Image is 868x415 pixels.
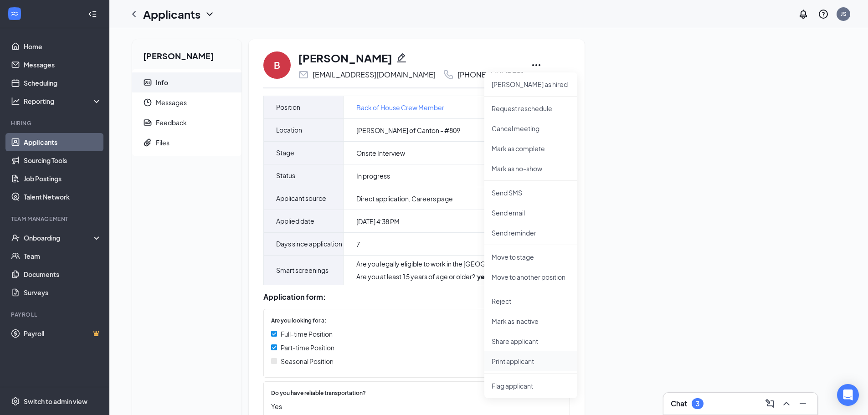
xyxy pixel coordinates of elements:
span: Position [276,96,300,118]
a: PayrollCrown [24,324,102,343]
span: Part-time Position [281,343,334,353]
h2: [PERSON_NAME] [132,39,241,69]
button: ChevronUp [779,396,794,411]
svg: Settings [11,397,20,406]
p: Send reminder [492,228,570,237]
a: Surveys [24,283,102,302]
span: [DATE] 4:38 PM [356,217,400,226]
button: ComposeMessage [763,396,777,411]
span: In progress [356,171,390,180]
svg: ChevronLeft [128,9,139,20]
span: Status [276,164,295,187]
span: Days since application [276,233,342,255]
svg: ChevronUp [781,398,792,409]
a: Back of House Crew Member [356,102,444,113]
p: Reject [492,297,570,306]
div: Onboarding [24,233,94,242]
svg: Minimize [797,398,808,409]
svg: Report [143,118,152,127]
svg: UserCheck [11,233,20,242]
svg: ComposeMessage [765,398,776,409]
div: 3 [696,400,699,408]
svg: Paperclip [143,138,152,147]
svg: WorkstreamLogo [10,9,19,18]
svg: Phone [443,69,454,80]
div: Hiring [11,119,100,127]
svg: ContactCard [143,78,152,87]
a: Messages [24,56,102,74]
div: Open Intercom Messenger [837,384,859,406]
svg: Collapse [88,10,97,19]
p: Send SMS [492,188,570,197]
span: Smart screenings [276,259,329,282]
svg: Email [298,69,309,80]
div: Files [156,138,169,147]
span: Stage [276,142,294,164]
svg: Ellipses [531,60,542,71]
svg: ChevronDown [204,9,215,20]
div: Payroll [11,311,100,318]
span: [PERSON_NAME] of Canton - #809 [356,126,460,135]
a: Talent Network [24,188,102,206]
div: Team Management [11,215,100,223]
span: Location [276,119,302,141]
a: ContactCardInfo [132,72,241,92]
div: JS [841,10,847,18]
a: Documents [24,265,102,283]
div: Are you at least 15 years of age or older? : [356,272,546,281]
span: 7 [356,240,360,249]
span: Seasonal Position [281,356,334,366]
p: Send email [492,208,570,217]
a: Team [24,247,102,265]
button: Minimize [796,396,810,411]
span: Flag applicant [492,381,570,391]
p: Cancel meeting [492,124,570,133]
div: Info [156,78,168,87]
p: Mark as inactive [492,317,570,326]
p: Move to stage [492,252,570,261]
a: Sourcing Tools [24,151,102,169]
h1: Applicants [143,6,200,22]
a: PaperclipFiles [132,133,241,153]
p: Print applicant [492,357,570,366]
a: Scheduling [24,74,102,92]
span: Are you looking for a: [271,317,326,325]
p: Mark as no-show [492,164,570,173]
a: ReportFeedback [132,113,241,133]
p: [PERSON_NAME] as hired [492,80,570,89]
span: Do you have reliable transportation? [271,389,366,398]
svg: QuestionInfo [818,9,829,20]
h1: [PERSON_NAME] [298,50,392,66]
a: Home [24,37,102,56]
p: Move to another position [492,272,570,282]
svg: Analysis [11,97,20,106]
div: Application form: [263,292,570,302]
div: Are you legally eligible to work in the [GEOGRAPHIC_DATA]? : [356,259,546,268]
svg: Notifications [798,9,809,20]
span: Direct application, Careers page [356,194,453,203]
a: ClockMessages [132,92,241,113]
div: Switch to admin view [24,397,87,406]
svg: Pencil [396,52,407,63]
span: Yes [271,401,553,411]
h3: Chat [671,399,687,409]
div: [EMAIL_ADDRESS][DOMAIN_NAME] [313,70,436,79]
a: Applicants [24,133,102,151]
div: [PHONE_NUMBER] [457,70,524,79]
div: Feedback [156,118,187,127]
svg: Clock [143,98,152,107]
p: Request reschedule [492,104,570,113]
span: Onsite Interview [356,149,405,158]
span: Applicant source [276,187,326,210]
a: Job Postings [24,169,102,188]
p: Mark as complete [492,144,570,153]
p: Share applicant [492,337,570,346]
span: Messages [156,92,234,113]
span: Full-time Position [281,329,333,339]
span: Applied date [276,210,314,232]
div: Reporting [24,97,102,106]
strong: yes [477,272,488,281]
div: B [274,59,280,72]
